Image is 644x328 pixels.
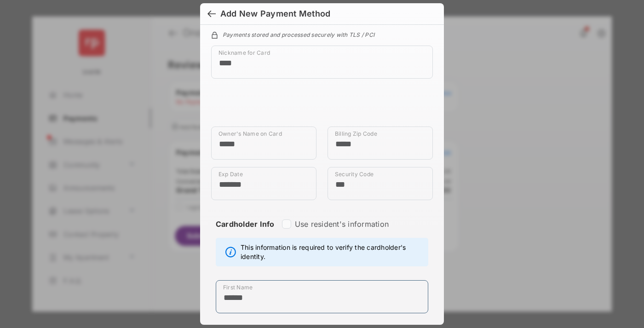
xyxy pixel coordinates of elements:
div: Add New Payment Method [220,9,330,19]
span: This information is required to verify the cardholder's identity. [241,243,423,261]
div: Payments stored and processed securely with TLS / PCI [211,30,433,38]
label: Use resident's information [295,219,389,229]
iframe: Credit card field [211,86,433,127]
strong: Cardholder Info [216,219,275,245]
